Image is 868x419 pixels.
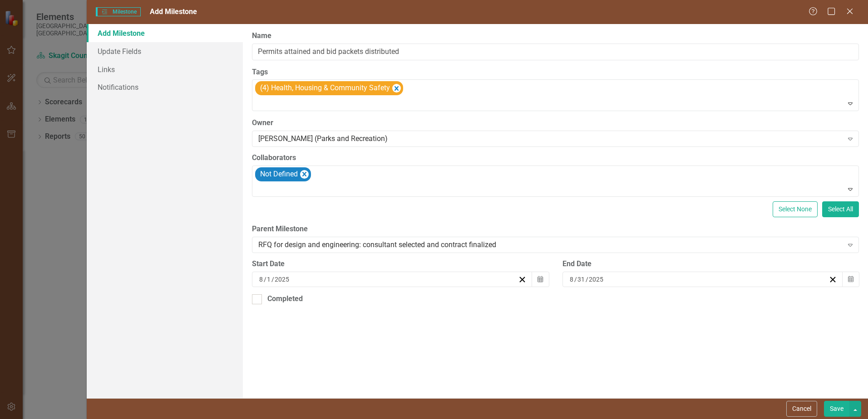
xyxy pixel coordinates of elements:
div: Not Defined [257,168,299,181]
span: / [574,275,577,283]
div: RFQ for design and engineering: consultant selected and contract finalized [258,240,843,250]
div: [PERSON_NAME] (Parks and Recreation) [258,134,843,144]
label: Collaborators [252,153,859,163]
button: Save [824,401,849,417]
span: Add Milestone [150,7,197,16]
div: Completed [267,294,303,304]
div: Start Date [252,259,548,269]
label: Tags [252,67,859,78]
div: Remove Not Defined [300,170,309,179]
a: Links [87,60,243,78]
button: Select None [773,201,818,217]
label: Parent Milestone [252,224,859,234]
span: Milestone [96,7,140,16]
label: Name [252,31,859,41]
a: Notifications [87,78,243,96]
a: Add Milestone [87,24,243,42]
span: (4) Health, Housing & Community Safety [260,83,390,92]
button: Select All [822,201,859,217]
input: Milestone Name [252,44,859,60]
button: Cancel [786,401,817,417]
a: Update Fields [87,42,243,60]
span: / [586,275,588,283]
span: / [271,275,274,283]
label: Owner [252,118,859,128]
span: / [264,275,266,283]
div: Remove [object Object] [392,84,401,93]
div: End Date [562,259,859,269]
